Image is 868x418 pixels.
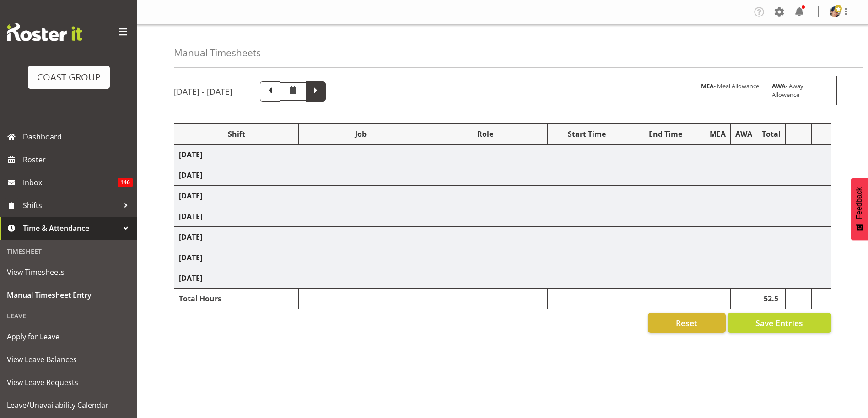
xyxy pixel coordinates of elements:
[7,375,130,389] span: View Leave Requests
[23,153,133,166] span: Roster
[772,82,786,90] strong: AWA
[7,353,130,366] span: View Leave Balances
[174,48,261,58] h4: Manual Timesheets
[7,288,130,302] span: Manual Timesheet Entry
[174,247,831,268] td: [DATE]
[631,129,700,139] div: End Time
[7,23,82,41] img: Rosterit website logo
[2,284,135,306] a: Manual Timesheet Entry
[710,129,726,139] div: MEA
[676,317,697,329] span: Reset
[23,198,119,212] span: Shifts
[2,325,135,348] a: Apply for Leave
[2,261,135,284] a: View Timesheets
[830,6,841,17] img: nicola-ransome074dfacac28780df25dcaf637c6ea5be.png
[174,145,831,165] td: [DATE]
[757,289,785,309] td: 52.5
[695,76,766,105] div: - Meal Allowance
[552,129,621,139] div: Start Time
[766,76,837,105] div: - Away Allowence
[755,317,803,329] span: Save Entries
[174,165,831,186] td: [DATE]
[303,129,418,139] div: Job
[174,289,299,309] td: Total Hours
[2,394,135,417] a: Leave/Unavailability Calendar
[23,130,133,144] span: Dashboard
[762,129,781,139] div: Total
[735,129,752,139] div: AWA
[179,129,294,139] div: Shift
[2,306,135,325] div: Leave
[174,227,831,247] td: [DATE]
[851,178,868,240] button: Feedback - Show survey
[7,398,130,412] span: Leave/Unavailability Calendar
[2,348,135,371] a: View Leave Balances
[174,268,831,289] td: [DATE]
[648,313,726,333] button: Reset
[174,186,831,206] td: [DATE]
[2,371,135,394] a: View Leave Requests
[428,129,543,139] div: Role
[23,221,119,235] span: Time & Attendance
[174,86,232,96] h5: [DATE] - [DATE]
[2,242,135,261] div: Timesheet
[37,70,101,84] div: COAST GROUP
[728,313,831,333] button: Save Entries
[118,178,133,187] span: 146
[174,206,831,227] td: [DATE]
[701,82,714,90] strong: MEA
[855,187,863,219] span: Feedback
[7,330,130,343] span: Apply for Leave
[23,176,118,189] span: Inbox
[7,265,130,279] span: View Timesheets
